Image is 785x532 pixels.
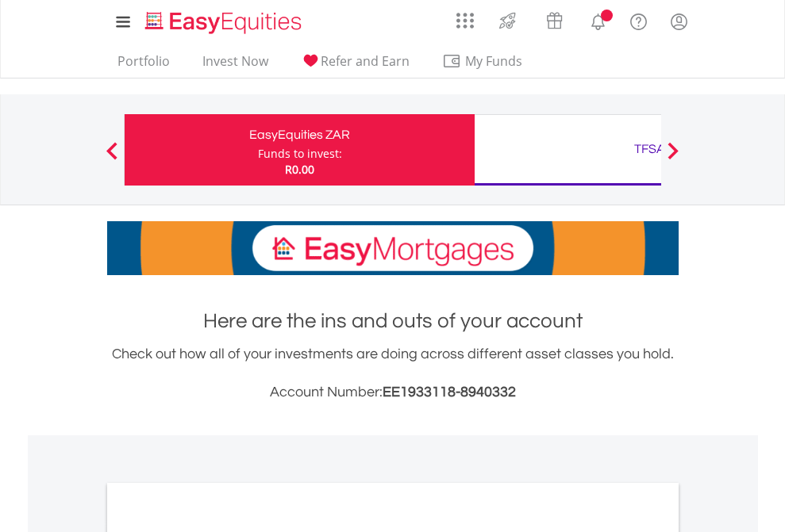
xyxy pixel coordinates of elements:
h1: Here are the ins and outs of your account [107,307,679,335]
div: Check out how all of your investments are doing across different asset classes you hold. [107,343,679,404]
a: Home page [139,4,308,36]
a: Notifications [578,4,618,36]
img: EasyMortage Promotion Banner [107,221,679,275]
a: Refer and Earn [294,53,416,78]
button: Previous [96,150,128,166]
span: R0.00 [285,162,314,177]
img: thrive-v2.svg [494,8,521,33]
span: EE1933118-8940332 [383,385,516,400]
a: Invest Now [196,53,275,78]
img: vouchers-v2.svg [541,8,568,33]
img: EasyEquities_Logo.png [142,10,308,36]
div: Funds to invest: [258,146,342,162]
span: My Funds [442,51,546,71]
a: Vouchers [531,4,578,33]
a: My Profile [659,4,699,39]
a: FAQ's and Support [618,4,659,36]
button: Next [657,150,689,166]
div: EasyEquities ZAR [134,124,465,146]
a: Portfolio [111,53,176,78]
a: AppsGrid [446,4,484,29]
h3: Account Number: [107,381,679,404]
span: Refer and Earn [321,52,410,70]
img: grid-menu-icon.svg [456,12,474,29]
